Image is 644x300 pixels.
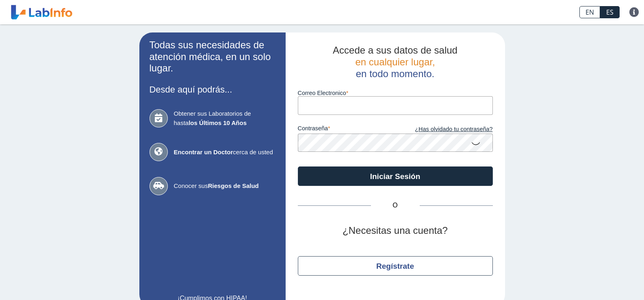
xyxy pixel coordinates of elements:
span: Conocer sus [174,181,275,191]
span: en todo momento. [356,68,434,79]
button: Iniciar Sesión [298,166,493,186]
button: Regístrate [298,256,493,276]
label: contraseña [298,125,395,134]
a: ES [600,6,620,18]
h3: Desde aquí podrás... [150,84,275,95]
h2: Todas sus necesidades de atención médica, en un solo lugar. [150,39,275,74]
a: EN [579,6,600,18]
b: Encontrar un Doctor [174,149,233,155]
iframe: Help widget launcher [572,268,635,291]
b: Riesgos de Salud [208,182,259,189]
a: ¿Has olvidado tu contraseña? [395,125,493,134]
h2: ¿Necesitas una cuenta? [298,225,493,237]
b: los Últimos 10 Años [189,119,247,126]
span: Accede a sus datos de salud [333,45,458,56]
span: cerca de usted [174,148,275,157]
span: O [371,201,420,210]
label: Correo Electronico [298,90,493,96]
span: Obtener sus Laboratorios de hasta [174,109,275,127]
span: en cualquier lugar, [355,56,435,67]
